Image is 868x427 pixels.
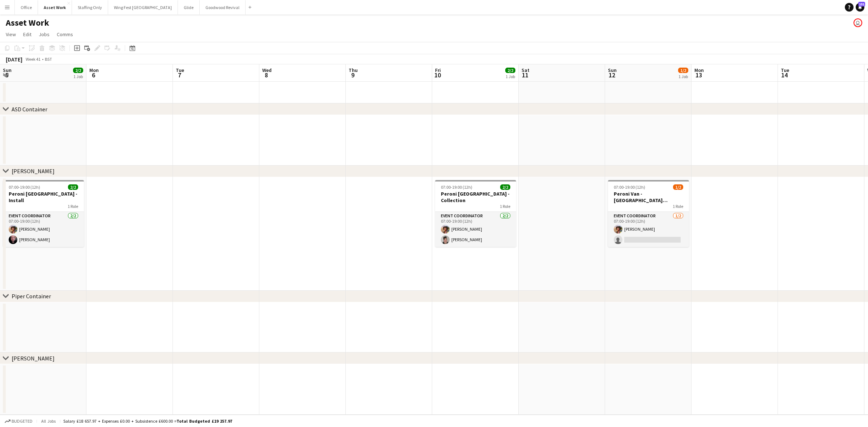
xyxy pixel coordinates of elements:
[176,418,232,424] span: Total Budgeted £19 257.97
[38,0,72,14] button: Asset Work
[89,67,99,73] span: Mon
[678,74,688,79] div: 1 Job
[3,30,19,39] a: View
[435,212,516,247] app-card-role: Event Coordinator2/207:00-19:00 (12h)[PERSON_NAME][PERSON_NAME]
[178,0,200,14] button: Glide
[500,204,510,209] span: 1 Role
[520,71,529,79] span: 11
[12,293,51,300] div: Piper Container
[854,18,862,27] app-user-avatar: Gorilla Staffing
[435,180,516,247] app-job-card: 07:00-19:00 (12h)2/2Peroni [GEOGRAPHIC_DATA] - Collection1 RoleEvent Coordinator2/207:00-19:00 (1...
[781,67,789,73] span: Tue
[262,67,272,73] span: Wed
[608,180,689,247] app-job-card: 07:00-19:00 (12h)1/2Peroni Van - [GEOGRAPHIC_DATA] [GEOGRAPHIC_DATA] - Install1 RoleEvent Coordin...
[6,31,16,38] span: View
[500,184,510,190] span: 2/2
[434,71,441,79] span: 10
[88,71,99,79] span: 6
[9,184,40,190] span: 07:00-19:00 (12h)
[349,67,358,73] span: Thu
[505,68,515,73] span: 2/2
[522,67,529,73] span: Sat
[608,191,689,204] h3: Peroni Van - [GEOGRAPHIC_DATA] [GEOGRAPHIC_DATA] - Install
[54,30,76,39] a: Comms
[506,74,515,79] div: 1 Job
[614,184,645,190] span: 07:00-19:00 (12h)
[678,68,688,73] span: 1/2
[200,0,246,14] button: Goodwood Revival
[858,2,865,7] span: 151
[12,167,55,175] div: [PERSON_NAME]
[435,67,441,73] span: Fri
[780,71,789,79] span: 14
[694,67,704,73] span: Mon
[73,68,83,73] span: 2/2
[73,74,83,79] div: 1 Job
[3,191,84,204] h3: Peroni [GEOGRAPHIC_DATA] - Install
[6,17,49,28] h1: Asset Work
[108,0,178,14] button: Wing Fest [GEOGRAPHIC_DATA]
[12,355,55,362] div: [PERSON_NAME]
[15,0,38,14] button: Office
[40,418,57,424] span: All jobs
[608,212,689,247] app-card-role: Event Coordinator1/207:00-19:00 (12h)[PERSON_NAME]
[4,417,34,425] button: Budgeted
[348,71,358,79] span: 9
[68,204,78,209] span: 1 Role
[20,30,34,39] a: Edit
[673,184,683,190] span: 1/2
[68,184,78,190] span: 2/2
[673,204,683,209] span: 1 Role
[24,56,42,62] span: Week 41
[856,3,864,12] a: 151
[176,67,184,73] span: Tue
[45,56,52,62] div: BST
[261,71,272,79] span: 8
[608,67,617,73] span: Sun
[693,71,704,79] span: 13
[12,106,47,113] div: ASD Container
[6,56,22,63] div: [DATE]
[36,30,52,39] a: Jobs
[3,212,84,247] app-card-role: Event Coordinator2/207:00-19:00 (12h)[PERSON_NAME][PERSON_NAME]
[175,71,184,79] span: 7
[72,0,108,14] button: Staffing Only
[3,180,84,247] app-job-card: 07:00-19:00 (12h)2/2Peroni [GEOGRAPHIC_DATA] - Install1 RoleEvent Coordinator2/207:00-19:00 (12h)...
[23,31,31,38] span: Edit
[441,184,472,190] span: 07:00-19:00 (12h)
[435,191,516,204] h3: Peroni [GEOGRAPHIC_DATA] - Collection
[63,418,232,424] div: Salary £18 657.97 + Expenses £0.00 + Subsistence £600.00 =
[39,31,50,38] span: Jobs
[57,31,73,38] span: Comms
[2,71,12,79] span: 5
[607,71,617,79] span: 12
[3,67,12,73] span: Sun
[12,419,33,424] span: Budgeted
